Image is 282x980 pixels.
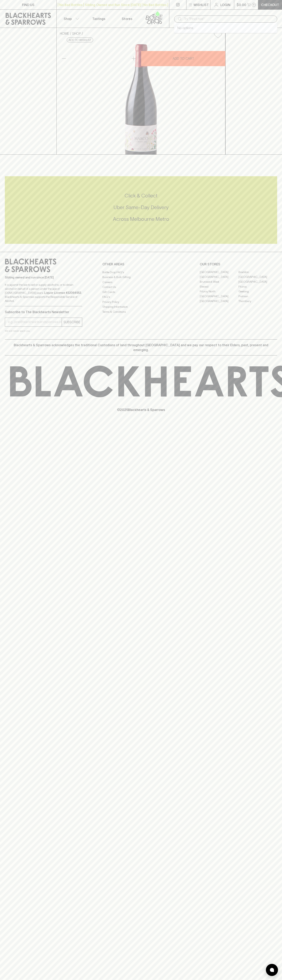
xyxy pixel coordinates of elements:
[220,2,230,7] p: Login
[102,299,180,304] a: Privacy Policy
[238,279,277,284] a: [GEOGRAPHIC_DATA]
[57,41,225,154] img: 33668.png
[5,329,82,333] p: We will never spam you
[102,295,180,299] a: FAQ's
[5,192,277,199] h5: Click & Collect
[238,289,277,294] a: Geelong
[62,318,82,326] button: SUBSCRIBE
[102,262,180,267] p: OTHER AREAS
[200,289,238,294] a: Fitzroy North
[184,16,274,22] input: Try "Pinot noir"
[141,51,225,66] button: ADD TO CART
[238,270,277,275] a: Braddon
[5,310,82,314] p: Subscribe to The Blackhearts Newsletter
[261,2,279,7] p: Checkout
[5,283,82,303] p: It is against the law to sell or supply alcohol to, or to obtain alcohol on behalf of a person un...
[270,968,274,972] img: bubble-icon
[22,2,34,7] p: FIND US
[200,279,238,284] a: Brunswick West
[85,10,113,28] a: Tastings
[64,16,72,21] p: Shop
[5,176,277,244] div: Call to action block
[5,204,277,211] h5: Uber Same-Day Delivery
[238,284,277,289] a: Fitzroy
[238,299,277,304] a: Thornbury
[253,4,255,6] p: 0
[102,290,180,294] a: Gift Cards
[200,299,238,304] a: [GEOGRAPHIC_DATA]
[102,309,180,314] a: Terms & Conditions
[102,285,180,290] a: Contact Us
[102,304,180,309] a: Shipping Information
[212,29,224,40] button: Add to wishlist
[60,32,69,35] a: HOME
[173,56,194,61] p: ADD TO CART
[102,270,180,275] a: Bottle Drop FAQ's
[238,294,277,299] a: Prahran
[57,10,85,28] button: Shop
[72,32,81,35] a: SHOP
[113,10,141,28] a: Stores
[194,2,209,7] p: Wishlist
[8,319,62,325] input: e.g. jane@blackheartsandsparrows.com.au
[200,275,238,279] a: [GEOGRAPHIC_DATA]
[200,262,277,267] p: OUR STORES
[237,2,246,7] p: $0.00
[200,284,238,289] a: Elwood
[102,275,180,280] a: Business & Bulk Gifting
[200,294,238,299] a: [GEOGRAPHIC_DATA]
[44,291,81,294] strong: Liquor License #32064953
[102,280,180,285] a: Careers
[63,320,80,324] p: SUBSCRIBE
[122,16,132,21] p: Stores
[200,270,238,275] a: [GEOGRAPHIC_DATA]
[5,216,277,222] h5: Across Melbourne Metro
[5,275,82,279] p: Sibling owned and run since [DATE]
[67,38,93,42] button: Add to wishlist
[238,275,277,279] a: [GEOGRAPHIC_DATA]
[8,343,274,352] p: Blackhearts & Sparrows acknowledges the traditional Custodians of land throughout [GEOGRAPHIC_DAT...
[92,16,105,21] p: Tastings
[174,23,277,33] div: No options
